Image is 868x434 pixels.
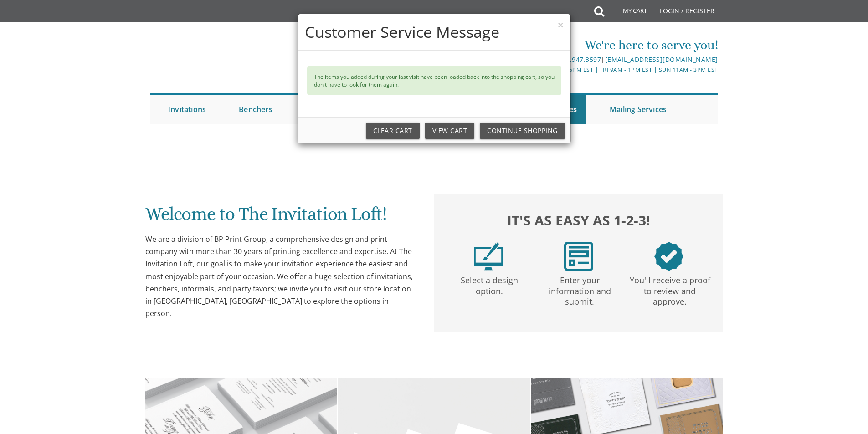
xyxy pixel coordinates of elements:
a: Clear Cart [366,123,420,139]
a: View Cart [425,123,475,139]
a: Continue Shopping [480,123,565,139]
div: The items you added during your last visit have been loaded back into the shopping cart, so you d... [307,66,561,95]
button: × [558,20,563,30]
h4: Customer Service Message [305,21,564,43]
